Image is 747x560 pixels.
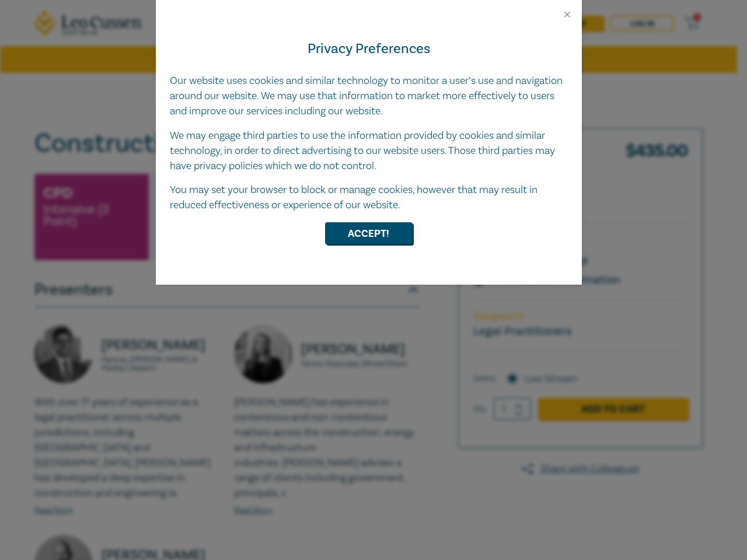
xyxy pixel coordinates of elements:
button: Close [562,9,573,20]
h4: Privacy Preferences [170,38,568,60]
p: We may engage third parties to use the information provided by cookies and similar technology, in... [170,128,568,174]
p: Our website uses cookies and similar technology to monitor a user’s use and navigation around our... [170,73,568,119]
button: Accept! [325,222,413,244]
p: You may set your browser to block or manage cookies, however that may result in reduced effective... [170,183,568,213]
